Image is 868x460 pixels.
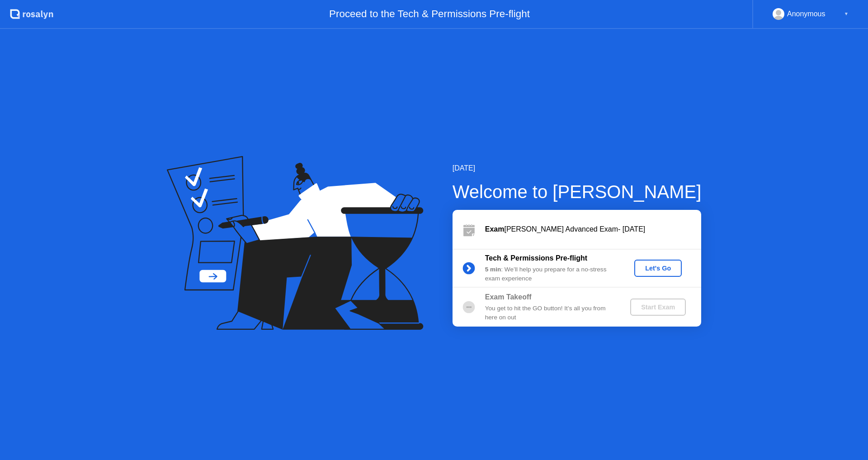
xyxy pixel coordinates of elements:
div: ▼ [844,8,849,20]
b: Tech & Permissions Pre-flight [485,254,587,262]
div: [DATE] [453,163,702,174]
div: Start Exam [634,304,682,311]
button: Start Exam [630,299,686,316]
div: Anonymous [787,8,826,20]
div: Let's Go [638,265,678,272]
b: 5 min [485,266,501,273]
div: You get to hit the GO button! It’s all you from here on out [485,304,615,322]
b: Exam Takeoff [485,293,532,301]
div: [PERSON_NAME] Advanced Exam- [DATE] [485,224,701,235]
div: : We’ll help you prepare for a no-stress exam experience [485,265,615,284]
button: Let's Go [634,260,682,277]
div: Welcome to [PERSON_NAME] [453,178,702,205]
b: Exam [485,225,505,233]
